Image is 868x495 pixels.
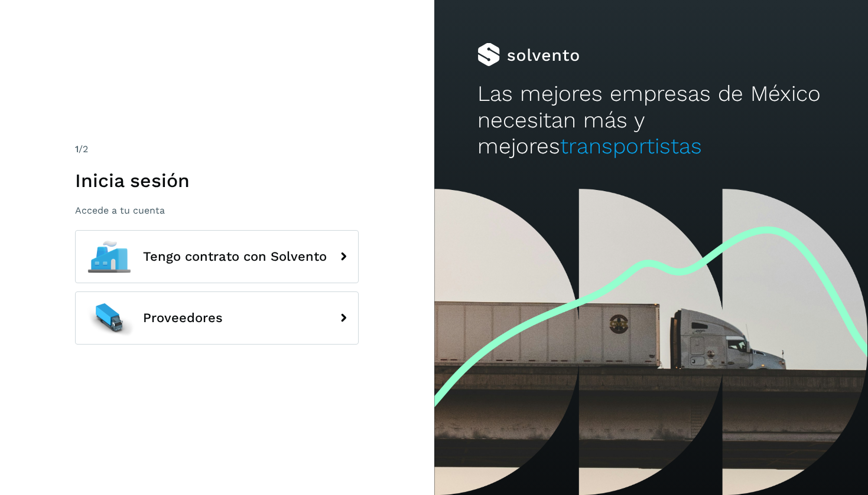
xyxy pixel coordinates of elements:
h1: Inicia sesión [75,169,359,192]
h2: Las mejores empresas de México necesitan más y mejores [477,81,825,159]
div: /2 [75,142,359,156]
span: Proveedores [143,311,223,325]
span: 1 [75,143,79,155]
span: Tengo contrato con Solvento [143,250,327,264]
button: Proveedores [75,291,359,345]
span: transportistas [560,133,702,159]
p: Accede a tu cuenta [75,205,359,216]
button: Tengo contrato con Solvento [75,230,359,283]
